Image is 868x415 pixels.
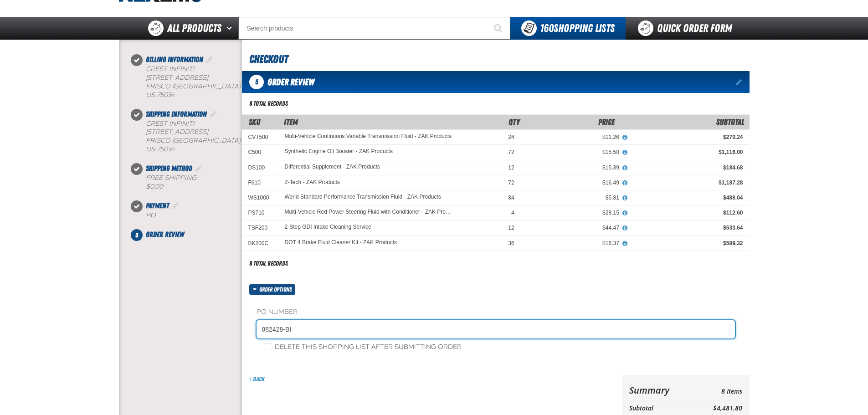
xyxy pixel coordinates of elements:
[619,149,631,157] button: View All Prices for Synthetic Engine Oil Booster - ZAK Products
[632,194,743,201] div: $488.04
[130,54,242,240] nav: Checkout steps. Current step is Order Review. Step 5 of 5
[137,54,242,109] li: Billing Information. Step 1 of 5. Completed
[285,133,452,140] a: Multi-Vehicle Continuous Variable Transmission Fluid - ZAK Products
[736,79,743,85] a: Edit items
[688,402,742,415] td: $4,481.80
[249,259,288,268] div: 8 total records
[194,164,203,173] a: Edit Shipping Method
[632,179,743,186] div: $1,187.28
[619,194,631,202] button: View All Prices for World Standard Performance Transmission Fluid - ZAK Products
[527,209,619,216] div: $28.15
[146,82,170,90] span: FRISCO
[137,200,242,229] li: Payment. Step 4 of 5. Completed
[146,201,169,210] span: Payment
[527,179,619,186] div: $16.49
[632,224,743,231] div: $533.64
[146,145,155,153] span: US
[249,117,260,127] a: SKU
[249,99,288,108] div: 8 total records
[285,194,441,200] a: World Standard Performance Transmission Fluid - ZAK Products
[619,133,631,142] button: View All Prices for Multi-Vehicle Continuous Variable Transmission Fluid - ZAK Products
[540,22,554,35] strong: 160
[157,91,175,99] bdo: 75034
[619,224,631,232] button: View All Prices for 2-Step GDI Intake Cleaning Service
[632,133,743,141] div: $270.24
[629,402,688,415] th: Subtotal
[249,284,296,295] button: Order options
[171,201,180,210] a: Edit Payment
[508,164,514,171] span: 12
[146,74,208,82] span: [STREET_ADDRESS]
[527,194,619,201] div: $5.81
[249,375,265,383] a: Back
[172,82,241,90] span: [GEOGRAPHIC_DATA]
[205,55,214,64] a: Edit Billing Information
[249,75,264,89] span: 5
[619,240,631,248] button: View All Prices for DOT 4 Brake Fluid Cleaner Kit - ZAK Products
[167,20,221,36] span: All Products
[688,382,742,398] td: 8 Items
[238,17,510,40] input: Search
[249,53,288,66] span: Checkout
[285,164,380,170] a: Differential Supplement - ZAK Products
[598,117,615,127] span: Price
[632,209,743,216] div: $112.60
[146,91,155,99] span: US
[285,209,454,215] a: Multi-Vehicle Red Power Steering Fluid with Conditioner - ZAK Products
[242,220,278,236] td: TSF200
[508,240,514,246] span: 36
[146,65,195,73] span: Crest Infiniti
[146,120,195,128] span: Crest Infiniti
[527,149,619,156] div: $15.50
[285,149,393,155] a: Synthetic Engine Oil Booster - ZAK Products
[632,240,743,247] div: $589.32
[264,343,271,350] input: Delete this shopping list after submitting order
[242,175,278,190] td: F610
[619,209,631,217] button: View All Prices for Multi-Vehicle Red Power Steering Fluid with Conditioner - ZAK Products
[137,229,242,240] li: Order Review. Step 5 of 5. Not Completed
[137,109,242,164] li: Shipping Information. Step 2 of 5. Completed
[137,163,242,200] li: Shipping Method. Step 3 of 5. Completed
[508,179,514,186] span: 72
[632,164,743,171] div: $184.68
[511,210,514,216] span: 4
[146,183,163,190] strong: $0.00
[223,17,238,40] button: Open All Products pages
[284,117,298,127] span: Item
[242,236,278,251] td: BK200C
[146,230,184,239] span: Order Review
[146,55,203,64] span: Billing Information
[632,149,743,156] div: $1,116.00
[527,164,619,171] div: $15.39
[285,240,397,246] a: DOT 4 Brake Fluid Cleaner Kit - ZAK Products
[285,224,371,231] a: 2-Step GDI Intake Cleaning Service
[131,229,143,241] span: 5
[267,77,314,87] span: Order Review
[257,308,735,317] label: PO Number
[619,179,631,187] button: View All Prices for Z-Tech - ZAK Products
[146,128,208,136] span: [STREET_ADDRESS]
[242,145,278,160] td: C500
[508,117,520,127] span: Qty
[285,179,340,185] a: Z-Tech - ZAK Products
[264,343,462,352] label: Delete this shopping list after submitting order
[488,17,510,40] button: Start Searching
[510,17,626,40] button: You have 160 Shopping Lists. Open to view details
[527,224,619,231] div: $44.47
[259,284,295,295] span: Order options
[716,117,744,127] span: Subtotal
[527,240,619,247] div: $16.37
[540,22,615,35] span: Shopping Lists
[508,225,514,231] span: 12
[619,164,631,172] button: View All Prices for Differential Supplement - ZAK Products
[629,382,688,398] th: Summary
[146,174,242,191] div: Free Shipping:
[172,137,241,144] span: [GEOGRAPHIC_DATA]
[209,110,218,118] a: Edit Shipping Information
[146,211,242,220] div: P.O.
[242,205,278,220] td: PS710
[242,190,278,205] td: WS1000
[508,149,514,155] span: 72
[242,130,278,145] td: CVT500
